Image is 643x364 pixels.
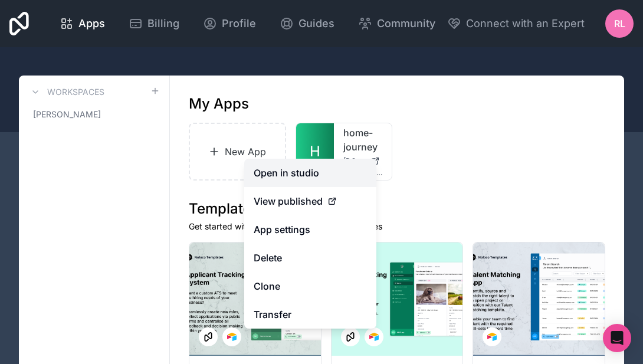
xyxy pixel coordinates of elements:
span: [PERSON_NAME] [33,109,101,120]
img: Airtable Logo [369,332,379,342]
a: Profile [193,11,265,37]
span: View published [254,194,323,208]
a: Community [349,11,445,37]
span: RL [614,17,625,31]
a: Guides [270,11,344,37]
img: Airtable Logo [227,332,237,342]
a: [PERSON_NAME] [28,104,160,125]
p: Get started with one of our ready-made templates [189,221,605,232]
span: Billing [147,15,179,32]
span: Guides [298,15,334,32]
a: New App [189,123,286,181]
button: Connect with an Expert [447,15,585,32]
span: Profile [222,15,256,32]
img: Airtable Logo [487,332,497,342]
span: Connect with an Expert [466,15,585,32]
span: H [310,142,320,161]
h3: Workspaces [47,86,104,98]
a: App settings [244,215,376,244]
a: Clone [244,272,376,300]
span: Community [377,15,435,32]
a: Billing [119,11,189,37]
a: Workspaces [28,85,104,99]
h1: Templates [189,199,605,218]
a: [DOMAIN_NAME] [343,156,383,166]
a: Open in studio [244,159,376,187]
a: H [296,123,334,180]
a: home-journey [343,126,383,154]
h1: My Apps [189,94,249,113]
span: [DOMAIN_NAME] [343,156,366,166]
span: Apps [78,15,105,32]
div: Open Intercom Messenger [603,324,631,352]
a: View published [244,187,376,215]
a: Apps [50,11,114,37]
button: Delete [244,244,376,272]
a: Transfer [244,300,376,329]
